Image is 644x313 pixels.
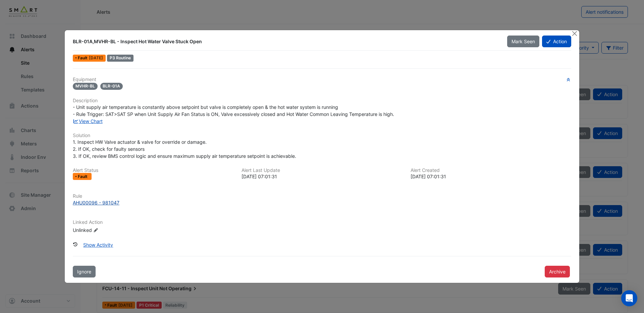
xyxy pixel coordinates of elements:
button: Ignore [73,266,96,277]
span: Wed 06-Aug-2025 07:01 IST [89,55,103,60]
span: Fault [78,56,89,60]
div: BLR-01A,MVHR-BL - Inspect Hot Water Valve Stuck Open [73,38,499,45]
div: AHU00096 - 981047 [73,199,119,206]
div: Open Intercom Messenger [621,290,637,306]
div: P3 Routine [107,55,133,62]
span: MVHR-BL [73,83,98,90]
button: Mark Seen [507,36,539,47]
div: Unlinked [73,227,153,234]
div: [DATE] 07:01:31 [241,173,402,180]
fa-icon: Edit Linked Action [93,228,98,233]
span: - Unit supply air temperature is constantly above setpoint but valve is completely open & the hot... [73,104,394,117]
h6: Linked Action [73,220,571,225]
h6: Rule [73,193,571,199]
h6: Solution [73,133,571,138]
span: Mark Seen [512,39,535,44]
h6: Alert Last Update [241,168,402,173]
h6: Equipment [73,77,571,82]
button: Close [571,30,578,37]
span: BLR-01A [100,83,123,90]
button: Action [542,36,571,47]
span: Fault [78,175,89,179]
div: [DATE] 07:01:31 [411,173,571,180]
h6: Description [73,98,571,104]
span: Ignore [77,269,91,274]
a: AHU00096 - 981047 [73,199,571,206]
h6: Alert Status [73,168,233,173]
button: Archive [545,266,570,277]
h6: Alert Created [411,168,571,173]
span: 1. Inspect HW Valve actuator & valve for override or damage. 2. If OK, check for faulty sensors 3... [73,139,296,159]
a: View Chart [73,118,103,124]
button: Show Activity [79,239,117,251]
